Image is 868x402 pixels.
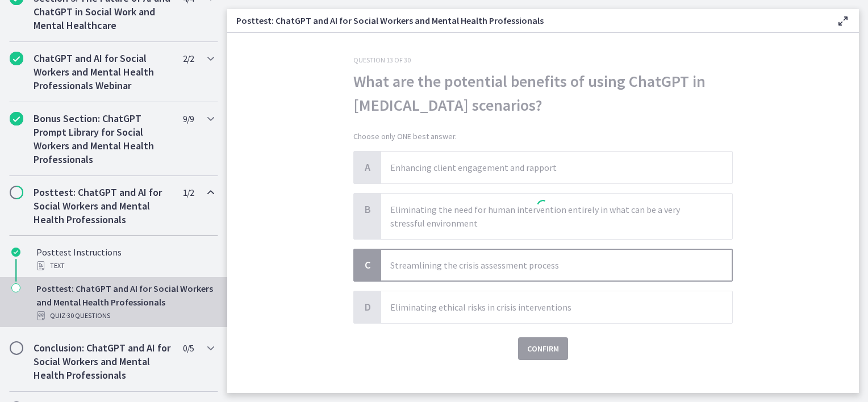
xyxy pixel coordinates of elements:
[34,186,172,227] h2: Posttest: ChatGPT and AI for Social Workers and Mental Health Professionals
[10,112,23,125] i: Completed
[65,309,110,323] span: · 30 Questions
[36,245,214,273] div: Posttest Instructions
[183,186,194,199] span: 1 / 2
[11,248,20,257] i: Completed
[34,341,172,382] h2: Conclusion: ChatGPT and AI for Social Workers and Mental Health Professionals
[36,309,214,323] div: Quiz
[10,52,23,65] i: Completed
[183,52,194,65] span: 2 / 2
[236,14,818,27] h3: Posttest: ChatGPT and AI for Social Workers and Mental Health Professionals
[36,259,214,273] div: Text
[34,112,172,166] h2: Bonus Section: ChatGPT Prompt Library for Social Workers and Mental Health Professionals
[183,112,194,125] span: 9 / 9
[36,282,214,323] div: Posttest: ChatGPT and AI for Social Workers and Mental Health Professionals
[34,52,172,93] h2: ChatGPT and AI for Social Workers and Mental Health Professionals Webinar
[535,198,552,218] div: 1
[183,341,194,355] span: 0 / 5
